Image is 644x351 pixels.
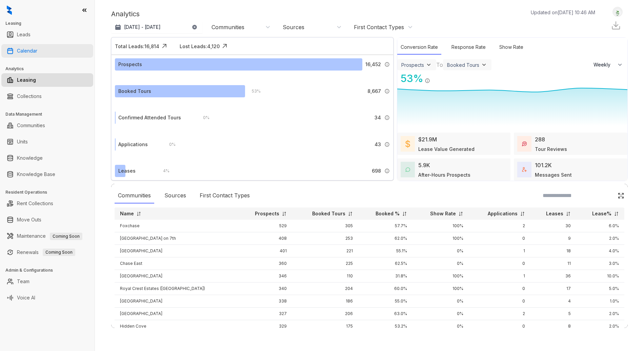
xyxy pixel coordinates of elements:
[1,229,93,243] li: Maintenance
[1,28,93,41] li: Leads
[111,21,203,33] button: [DATE] - [DATE]
[159,41,169,51] img: Click Icon
[384,142,390,147] img: Info
[115,257,238,270] td: Chase East
[118,87,151,95] div: Booked Tours
[238,232,292,245] td: 408
[531,9,595,16] p: Updated on [DATE] 10:46 AM
[535,161,552,169] div: 101.2K
[115,295,238,308] td: [GEOGRAPHIC_DATA]
[566,211,571,216] img: sorting
[367,87,381,95] span: 8,667
[115,308,238,320] td: [GEOGRAPHIC_DATA]
[412,295,469,308] td: 0%
[535,135,545,143] div: 288
[576,320,624,333] td: 2.0%
[418,171,470,178] div: After-Hours Prospects
[576,257,624,270] td: 3.0%
[412,282,469,295] td: 100%
[1,90,93,103] li: Collections
[375,114,381,121] span: 34
[496,40,527,55] div: Show Rate
[576,270,624,282] td: 10.0%
[238,220,292,232] td: 529
[530,220,576,232] td: 30
[292,308,358,320] td: 206
[156,167,169,175] div: 4 %
[358,282,412,295] td: 60.0%
[17,168,55,181] a: Knowledge Base
[292,282,358,295] td: 204
[238,245,292,257] td: 401
[161,188,189,203] div: Sources
[592,210,611,217] p: Lease%
[115,43,159,50] div: Total Leads: 16,814
[430,72,440,82] img: Click Icon
[530,320,576,333] td: 8
[384,89,390,94] img: Info
[469,320,530,333] td: 0
[418,145,475,153] div: Lease Value Generated
[358,232,412,245] td: 62.0%
[5,189,95,195] h3: Resident Operations
[115,220,238,232] td: Foxchase
[5,111,95,117] h3: Data Management
[469,270,530,282] td: 1
[1,135,93,149] li: Units
[384,115,390,120] img: Info
[384,62,390,67] img: Info
[412,320,469,333] td: 0%
[376,210,400,217] p: Booked %
[292,320,358,333] td: 175
[1,275,93,288] li: Team
[576,295,624,308] td: 1.0%
[530,308,576,320] td: 5
[196,188,253,203] div: First Contact Types
[17,135,28,149] a: Units
[603,193,609,198] img: SearchIcon
[5,66,95,72] h3: Analytics
[136,211,141,216] img: sorting
[384,168,390,174] img: Info
[447,62,479,68] div: Booked Tours
[354,23,404,31] div: First Contact Types
[17,213,41,227] a: Move Outs
[469,220,530,232] td: 2
[530,282,576,295] td: 17
[412,270,469,282] td: 100%
[115,188,154,203] div: Communities
[405,140,410,148] img: LeaseValue
[118,61,142,68] div: Prospects
[535,171,572,178] div: Messages Sent
[120,210,134,217] p: Name
[530,270,576,282] td: 36
[282,211,287,216] img: sorting
[397,71,423,86] div: 53 %
[576,245,624,257] td: 4.0%
[412,257,469,270] td: 0%
[530,295,576,308] td: 4
[1,213,93,227] li: Move Outs
[111,9,140,19] p: Analytics
[17,44,37,58] a: Calendar
[292,270,358,282] td: 110
[530,257,576,270] td: 11
[412,308,469,320] td: 0%
[576,308,624,320] td: 2.0%
[418,135,437,143] div: $21.9M
[238,257,292,270] td: 360
[1,151,93,165] li: Knowledge
[162,141,176,148] div: 0 %
[312,210,345,217] p: Booked Tours
[358,320,412,333] td: 53.2%
[469,257,530,270] td: 0
[118,167,136,175] div: Leases
[418,161,430,169] div: 5.9K
[530,245,576,257] td: 18
[401,62,424,68] div: Prospects
[589,59,627,71] button: Weekly
[522,167,527,172] img: TotalFum
[1,44,93,58] li: Calendar
[469,282,530,295] td: 0
[17,197,53,210] a: Rent Collections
